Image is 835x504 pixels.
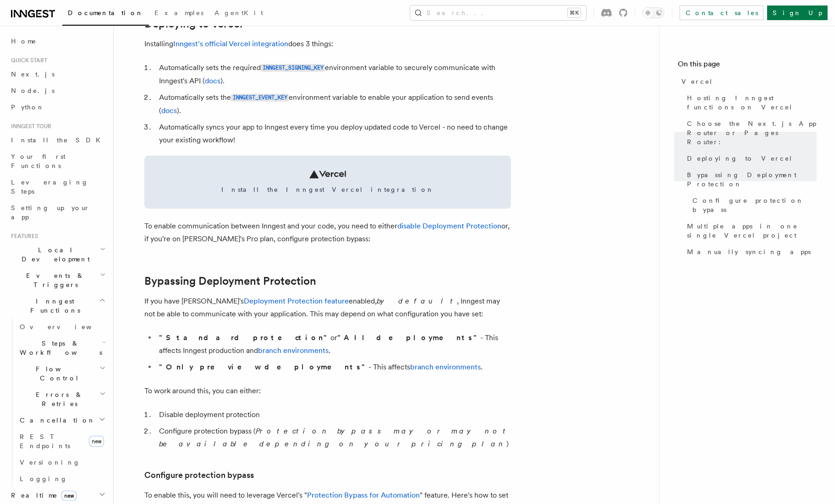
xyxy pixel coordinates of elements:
[261,64,325,72] code: INNGEST_SIGNING_KEY
[7,487,108,504] button: Realtimenew
[154,9,203,16] span: Examples
[61,491,77,501] span: new
[156,61,511,87] li: Automatically sets the required environment variable to securely communicate with Inngest's API ( ).
[11,136,106,144] span: Install the SDK
[144,385,511,397] p: To work around this, you can either:
[7,297,99,315] span: Inngest Functions
[643,7,665,18] button: Toggle dark mode
[7,148,108,174] a: Your first Functions
[159,333,330,342] strong: "Standard protection"
[144,275,316,287] a: Bypassing Deployment Protection
[683,90,817,115] a: Hosting Inngest functions on Vercel
[7,245,100,264] span: Local Development
[678,73,817,90] a: Vercel
[7,174,108,200] a: Leveraging Steps
[144,38,511,50] p: Installing does 3 things:
[7,271,100,289] span: Events & Triggers
[173,39,288,48] a: Inngest's official Vercel integration
[7,293,108,319] button: Inngest Functions
[20,459,80,466] span: Versioning
[681,77,713,86] span: Vercel
[683,218,817,244] a: Multiple apps in one single Vercel project
[16,428,108,454] a: REST Endpointsnew
[16,335,108,361] button: Steps & Workflows
[683,244,817,260] a: Manually syncing apps
[20,323,114,331] span: Overview
[7,132,108,148] a: Install the SDK
[68,9,143,16] span: Documentation
[7,66,108,82] a: Next.js
[7,267,108,293] button: Events & Triggers
[337,333,480,342] strong: "All deployments"
[377,297,457,305] em: by default
[156,425,511,450] li: Configure protection bypass ( )
[159,427,510,448] em: Protection bypass may or may not be available depending on your pricing plan
[231,93,289,102] a: INNGEST_EVENT_KEY
[62,3,149,26] a: Documentation
[11,204,90,221] span: Setting up your app
[307,491,420,499] a: Protection Bypass for Automation
[209,3,269,25] a: AgentKit
[11,87,55,94] span: Node.js
[410,5,586,20] button: Search...⌘K
[156,331,511,357] li: or - This affects Inngest production and .
[20,433,70,450] span: REST Endpoints
[687,247,811,256] span: Manually syncing apps
[16,412,108,428] button: Cancellation
[16,471,108,487] a: Logging
[683,115,817,150] a: Choose the Next.js App Router or Pages Router:
[161,106,177,115] a: docs
[687,222,817,240] span: Multiple apps in one single Vercel project
[214,9,263,16] span: AgentKit
[692,196,817,214] span: Configure protection bypass
[144,469,254,482] a: Configure protection bypass
[16,361,108,386] button: Flow Control
[156,361,511,374] li: - This affects .
[16,390,99,408] span: Errors & Retries
[16,339,102,357] span: Steps & Workflows
[205,76,220,85] a: docs
[11,70,55,78] span: Next.js
[16,319,108,335] a: Overview
[7,233,38,240] span: Features
[16,416,95,425] span: Cancellation
[155,185,500,194] span: Install the Inngest Vercel integration
[7,99,108,115] a: Python
[7,242,108,267] button: Local Development
[7,57,47,64] span: Quick start
[7,491,77,500] span: Realtime
[7,123,51,130] span: Inngest tour
[261,63,325,72] a: INNGEST_SIGNING_KEY
[11,153,66,169] span: Your first Functions
[159,363,368,371] strong: "Only preview deployments"
[689,192,817,218] a: Configure protection bypass
[680,5,764,20] a: Contact sales
[397,222,501,230] a: disable Deployment Protection
[11,179,88,195] span: Leveraging Steps
[144,295,511,320] p: If you have [PERSON_NAME]'s enabled, , Inngest may not be able to communicate with your applicati...
[89,436,104,447] span: new
[258,346,329,355] a: branch environments
[7,319,108,487] div: Inngest Functions
[156,91,511,117] li: Automatically sets the environment variable to enable your application to send events ( ).
[687,154,793,163] span: Deploying to Vercel
[144,156,511,209] a: Install the Inngest Vercel integration
[156,408,511,421] li: Disable deployment protection
[144,220,511,245] p: To enable communication between Inngest and your code, you need to either or, if you're on [PERSO...
[16,364,99,383] span: Flow Control
[7,33,108,49] a: Home
[687,93,817,112] span: Hosting Inngest functions on Vercel
[244,297,349,305] a: Deployment Protection feature
[678,59,817,73] h4: On this page
[20,475,67,482] span: Logging
[683,167,817,192] a: Bypassing Deployment Protection
[11,103,44,111] span: Python
[11,37,37,46] span: Home
[410,363,481,371] a: branch environments
[683,150,817,167] a: Deploying to Vercel
[231,94,289,102] code: INNGEST_EVENT_KEY
[7,200,108,225] a: Setting up your app
[687,119,817,146] span: Choose the Next.js App Router or Pages Router:
[16,454,108,471] a: Versioning
[149,3,209,25] a: Examples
